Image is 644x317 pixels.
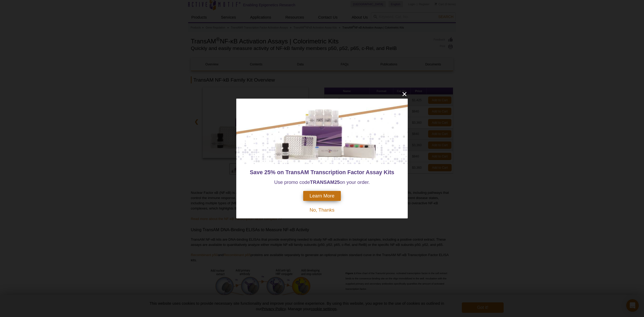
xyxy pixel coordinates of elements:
[401,91,408,97] button: close
[310,179,334,185] strong: TRANSAM
[309,193,334,199] span: Learn More
[274,179,370,185] span: Use promo code on your order.
[250,169,394,176] span: Save 25% on TransAM Transcription Factor Assay Kits
[334,179,340,185] strong: 25
[309,207,334,213] span: No, Thanks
